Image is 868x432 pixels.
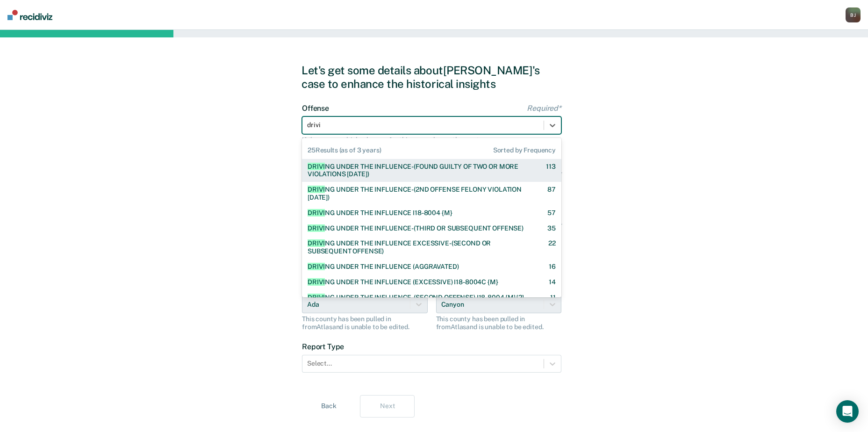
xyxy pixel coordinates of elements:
div: 87 [547,186,556,202]
div: B J [846,7,861,22]
div: 35 [547,224,556,232]
div: NG UNDER THE INFLUENCE-(FOUND GUILTY OF TWO OR MORE VIOLATIONS [DATE]) [308,163,530,179]
button: Back [301,395,356,418]
div: Let's get some details about [PERSON_NAME]'s case to enhance the historical insights [301,64,567,91]
img: Recidiviz [7,10,52,20]
span: DRIVI [308,163,325,170]
div: Open Intercom Messenger [836,400,859,423]
div: NG UNDER THE INFLUENCE (EXCESSIVE) I18-8004C {M} [308,278,498,286]
label: Report Type [302,342,561,351]
div: 22 [548,239,556,255]
div: NG UNDER THE INFLUENCE (AGGRAVATED) [308,263,459,271]
span: DRIVI [308,239,325,247]
span: Sorted by Frequency [493,146,556,154]
button: BJ [846,7,861,22]
span: DRIVI [308,186,325,193]
span: Required* [527,104,561,113]
label: Offense [302,104,561,113]
div: 14 [549,278,556,286]
div: 113 [546,163,556,179]
span: DRIVI [308,294,325,301]
div: NG UNDER THE INFLUENCE-(SECOND OFFENSE) I18-8004 {M}{2} [308,294,524,302]
span: DRIVI [308,278,325,286]
button: Next [360,395,415,418]
span: DRIVI [308,224,325,232]
span: DRIVI [308,209,325,216]
span: 25 Results (as of 3 years) [308,146,381,154]
div: NG UNDER THE INFLUENCE EXCESSIVE-(SECOND OR SUBSEQUENT OFFENSE) [308,239,532,255]
div: NG UNDER THE INFLUENCE-(THIRD OR SUBSEQUENT OFFENSE) [308,224,524,232]
span: DRIVI [308,263,325,270]
div: 57 [547,209,556,217]
div: NG UNDER THE INFLUENCE-(2ND OFFENSE FELONY VIOLATION [DATE]) [308,186,531,202]
div: If there are multiple charges for this case, choose the most severe [302,136,561,144]
div: NG UNDER THE INFLUENCE I18-8004 {M} [308,209,452,217]
div: 11 [550,294,556,302]
div: This county has been pulled in from Atlas and is unable to be edited. [302,315,428,331]
div: This county has been pulled in from Atlas and is unable to be edited. [436,315,562,331]
div: 16 [549,263,556,271]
